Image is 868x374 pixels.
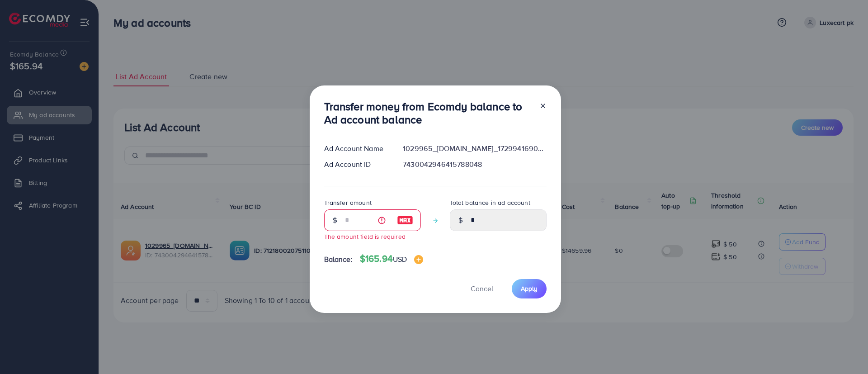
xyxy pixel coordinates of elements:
[414,255,423,264] img: image
[396,143,553,154] div: 1029965_[DOMAIN_NAME]_1729941690299
[397,215,413,226] img: image
[459,279,505,298] button: Cancel
[471,284,493,294] span: Cancel
[396,159,553,170] div: 7430042946415788048
[393,254,407,264] span: USD
[830,333,861,367] iframe: Chat
[317,159,396,170] div: Ad Account ID
[360,253,424,265] h4: $165.94
[324,198,372,207] label: Transfer amount
[450,198,530,207] label: Total balance in ad account
[324,100,532,126] h3: Transfer money from Ecomdy balance to Ad account balance
[512,279,547,298] button: Apply
[521,284,538,293] span: Apply
[317,143,396,154] div: Ad Account Name
[324,254,353,265] span: Balance:
[324,232,406,241] small: The amount field is required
